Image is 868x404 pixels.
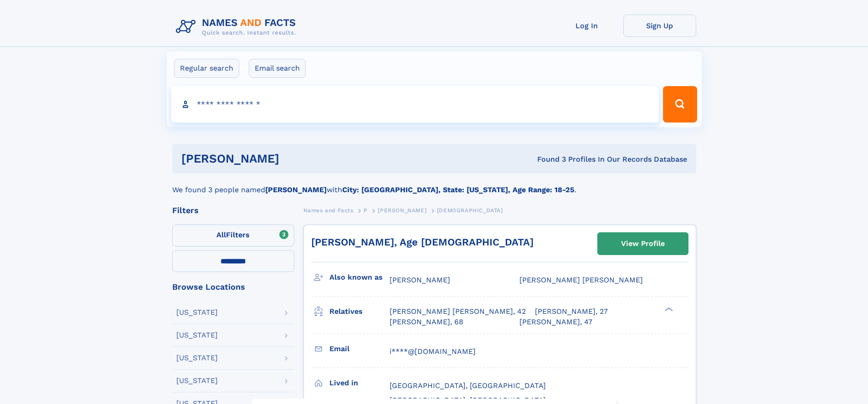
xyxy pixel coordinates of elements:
div: ❯ [663,307,673,312]
a: P [364,205,368,216]
a: [PERSON_NAME], 27 [535,307,608,317]
div: [US_STATE] [176,309,218,316]
a: [PERSON_NAME], 68 [390,317,463,327]
div: Filters [172,206,294,215]
span: [GEOGRAPHIC_DATA], [GEOGRAPHIC_DATA] [390,381,546,390]
input: search input [171,86,659,123]
b: [PERSON_NAME] [265,185,327,194]
b: City: [GEOGRAPHIC_DATA], State: [US_STATE], Age Range: 18-25 [342,185,574,194]
span: [PERSON_NAME] [390,276,450,284]
span: All [216,230,226,239]
a: [PERSON_NAME] [PERSON_NAME], 42 [390,307,526,317]
label: Filters [172,225,294,246]
button: Search Button [663,86,697,123]
label: Regular search [174,59,239,78]
div: View Profile [621,233,665,254]
span: [PERSON_NAME] [PERSON_NAME] [519,276,643,284]
div: We found 3 people named with . [172,174,696,195]
h3: Email [329,341,390,357]
div: Found 3 Profiles In Our Records Database [408,154,687,164]
label: Email search [249,59,306,78]
div: [US_STATE] [176,354,218,362]
a: [PERSON_NAME], 47 [519,317,592,327]
span: [DEMOGRAPHIC_DATA] [437,207,503,214]
h3: Relatives [329,304,390,319]
img: Logo Names and Facts [172,15,303,39]
span: [PERSON_NAME] [378,207,426,214]
a: [PERSON_NAME], Age [DEMOGRAPHIC_DATA] [311,236,534,248]
a: View Profile [598,233,688,255]
div: [US_STATE] [176,332,218,339]
h1: [PERSON_NAME] [181,153,408,164]
h3: Lived in [329,375,390,391]
span: P [364,207,368,214]
div: Browse Locations [172,283,294,291]
a: Names and Facts [303,205,354,216]
a: Log In [550,15,623,37]
h3: Also known as [329,270,390,285]
a: [PERSON_NAME] [378,205,426,216]
a: Sign Up [623,15,696,37]
div: [US_STATE] [176,377,218,384]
